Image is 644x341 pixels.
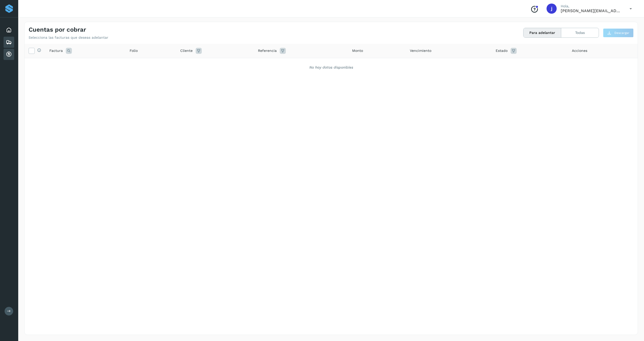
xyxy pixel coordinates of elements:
[49,48,63,53] span: Factura
[4,49,14,60] div: Cuentas por cobrar
[524,28,561,37] button: Para adelantar
[180,48,193,53] span: Cliente
[410,48,431,53] span: Vencimiento
[614,31,629,35] span: Descargar
[572,48,587,53] span: Acciones
[4,37,14,48] div: Embarques
[352,48,363,53] span: Monto
[31,65,631,70] div: No hay datos disponibles
[258,48,277,53] span: Referencia
[561,4,621,8] p: Hola,
[29,35,108,40] p: Selecciona las facturas que deseas adelantar
[561,8,621,13] p: jose.garciag@larmex.com
[4,25,14,36] div: Inicio
[603,28,634,37] button: Descargar
[29,26,86,33] h4: Cuentas por cobrar
[496,48,508,53] span: Estado
[561,28,599,37] button: Todas
[130,48,138,53] span: Folio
